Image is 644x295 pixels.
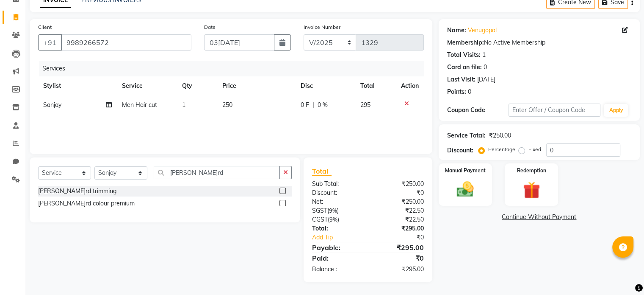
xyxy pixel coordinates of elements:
a: Add Tip [306,233,378,242]
a: Continue Without Payment [440,213,638,222]
div: 0 [468,87,471,96]
div: Total Visits: [447,51,481,59]
div: Last Visit: [447,75,475,84]
div: ₹250.00 [368,197,430,206]
div: ₹0 [378,233,430,242]
div: 1 [482,51,486,59]
div: Service Total: [447,131,486,140]
div: Name: [447,26,466,35]
div: Points: [447,87,466,96]
div: Services [39,61,430,76]
span: SGST [312,207,327,214]
label: Manual Payment [445,167,486,174]
div: Coupon Code [447,106,509,115]
div: ₹250.00 [368,180,430,188]
th: Service [117,76,177,96]
div: Discount: [447,146,473,155]
span: 0 % [318,101,328,110]
span: CGST [312,216,328,223]
button: +91 [38,34,62,51]
label: Redemption [517,167,546,174]
label: Client [38,23,52,31]
div: ₹0 [368,188,430,197]
div: ₹22.50 [368,206,430,215]
div: ( ) [306,215,368,224]
img: _cash.svg [451,180,479,199]
span: Sanjay [43,101,61,109]
img: _gift.svg [518,180,545,201]
input: Enter Offer / Coupon Code [509,104,601,117]
div: ₹295.00 [368,265,430,274]
div: [PERSON_NAME]rd trimming [38,187,116,196]
div: ₹295.00 [368,224,430,233]
span: 9% [329,207,337,214]
span: 0 F [301,101,309,110]
div: [DATE] [477,75,495,84]
th: Total [355,76,396,96]
th: Price [217,76,296,96]
a: Venugopal [468,26,497,35]
div: Net: [306,197,368,206]
div: Sub Total: [306,180,368,188]
button: Apply [604,104,628,117]
div: Paid: [306,253,368,263]
span: 1 [182,101,185,109]
div: [PERSON_NAME]rd colour premium [38,199,135,208]
span: 250 [222,101,232,109]
span: Men Hair cut [122,101,157,109]
div: ₹0 [368,253,430,263]
div: Payable: [306,242,368,253]
div: ₹22.50 [368,215,430,224]
input: Search by Name/Mobile/Email/Code [61,34,191,51]
div: 0 [484,63,487,72]
label: Invoice Number [304,23,340,31]
div: ( ) [306,206,368,215]
th: Qty [177,76,217,96]
div: Balance : [306,265,368,274]
div: ₹250.00 [489,131,511,140]
div: Discount: [306,188,368,197]
label: Percentage [488,146,515,153]
span: 295 [360,101,370,109]
div: Membership: [447,38,484,47]
span: Total [312,167,332,176]
span: | [312,101,314,110]
span: 9% [329,216,337,223]
div: Total: [306,224,368,233]
div: ₹295.00 [368,242,430,253]
input: Search or Scan [154,166,280,179]
label: Fixed [528,146,541,153]
label: Date [204,23,216,31]
div: No Active Membership [447,38,631,47]
th: Action [396,76,424,96]
th: Disc [296,76,355,96]
div: Card on file: [447,63,482,72]
th: Stylist [38,76,117,96]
